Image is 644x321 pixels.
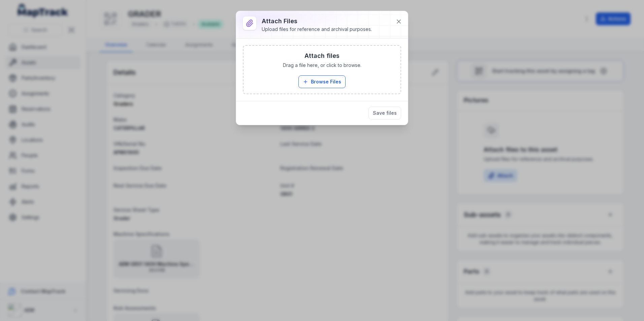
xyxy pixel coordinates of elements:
button: Browse Files [298,75,346,88]
h3: Attach files [304,51,340,61]
span: Drag a file here, or click to browse. [283,62,361,69]
h3: Attach Files [262,16,372,26]
button: Save files [368,107,401,119]
div: Upload files for reference and archival purposes. [262,26,372,33]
